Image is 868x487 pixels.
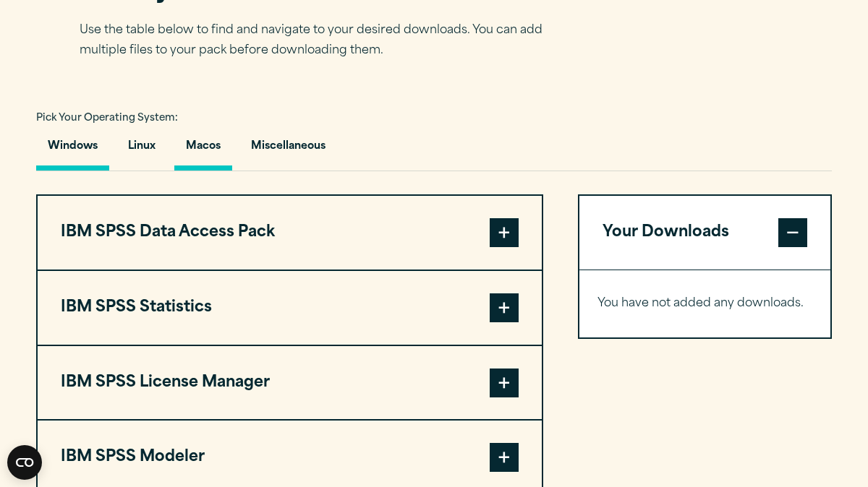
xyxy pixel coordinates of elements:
button: Your Downloads [579,196,830,270]
p: Use the table below to find and navigate to your desired downloads. You can add multiple files to... [80,20,564,62]
button: IBM SPSS License Manager [38,346,542,420]
p: You have not added any downloads. [597,293,812,314]
button: Miscellaneous [239,129,337,171]
span: Pick Your Operating System: [36,113,178,123]
button: IBM SPSS Statistics [38,271,542,345]
button: IBM SPSS Data Access Pack [38,196,542,270]
button: Macos [174,129,232,171]
button: Linux [116,129,167,171]
button: Open CMP widget [7,445,42,480]
button: Windows [36,129,109,171]
div: Your Downloads [579,270,830,337]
